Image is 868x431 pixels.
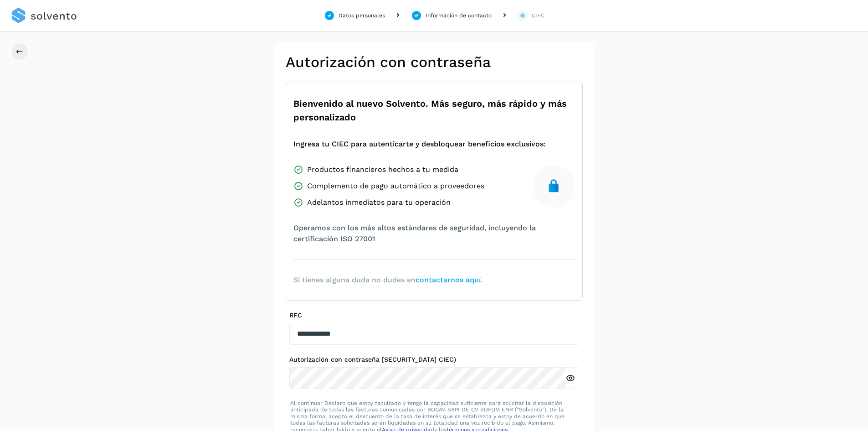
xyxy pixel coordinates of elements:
[307,197,451,208] span: Adelantos inmediatos para tu operación
[293,139,546,150] span: Ingresa tu CIEC para autenticarte y desbloquear beneficios exclusivos:
[289,312,579,319] label: RFC
[416,275,483,284] a: contactarnos aquí.
[293,223,575,244] span: Operamos con los más altos estándares de seguridad, incluyendo la certificación ISO 27001
[293,97,575,124] span: Bienvenido al nuevo Solvento. Más seguro, más rápido y más personalizado
[289,356,579,363] label: Autorización con contraseña [SECURITY_DATA] CIEC)
[546,179,561,193] img: secure
[286,53,583,71] h2: Autorización con contraseña
[293,275,483,286] span: Si tienes alguna duda no dudes en
[307,181,484,192] span: Complemento de pago automático a proveedores
[339,11,385,20] div: Datos personales
[426,11,492,20] div: Información de contacto
[532,11,544,20] div: CIEC
[307,164,458,175] span: Productos financieros hechos a tu medida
